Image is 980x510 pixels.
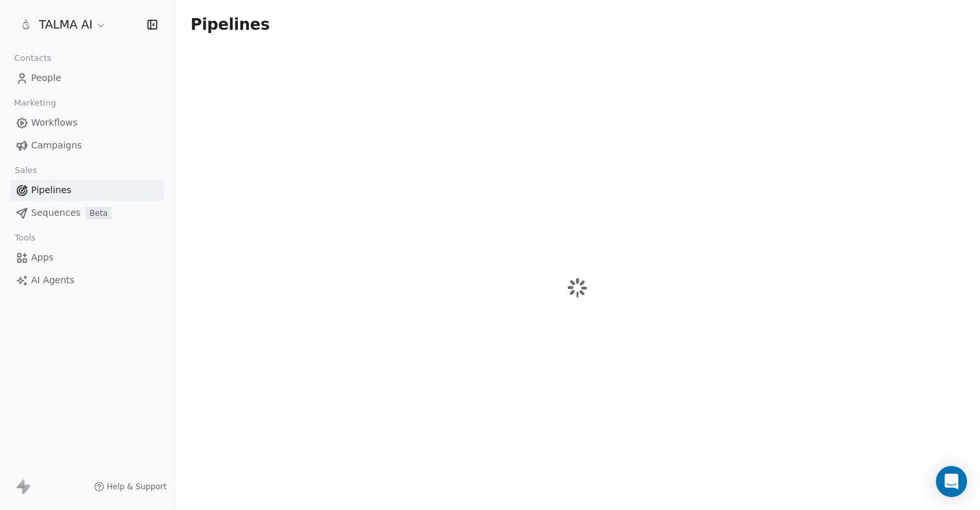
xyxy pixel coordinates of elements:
[10,202,164,224] a: SequencesBeta
[31,206,80,220] span: Sequences
[8,93,62,113] span: Marketing
[18,17,34,32] img: talma-logo.png
[10,135,164,156] a: Campaigns
[936,466,967,497] div: Open Intercom Messenger
[10,270,164,291] a: AI Agents
[39,16,93,33] span: TALMA AI
[94,481,167,492] a: Help & Support
[9,161,43,180] span: Sales
[31,183,71,197] span: Pipelines
[31,251,54,264] span: Apps
[191,16,270,34] span: Pipelines
[31,116,78,130] span: Workflows
[31,139,82,152] span: Campaigns
[9,228,41,248] span: Tools
[107,481,167,492] span: Help & Support
[31,71,62,85] span: People
[10,67,164,89] a: People
[10,112,164,133] a: Workflows
[10,247,164,268] a: Apps
[31,273,75,287] span: AI Agents
[10,180,164,201] a: Pipelines
[86,207,111,220] span: Beta
[8,49,57,68] span: Contacts
[16,14,109,36] button: TALMA AI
